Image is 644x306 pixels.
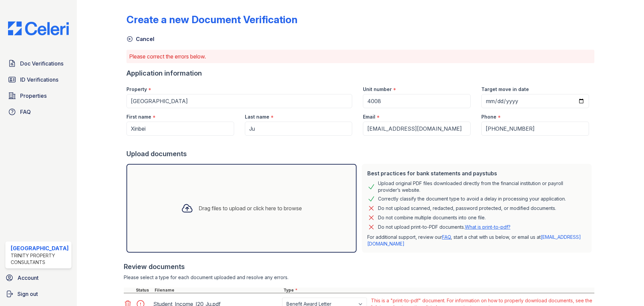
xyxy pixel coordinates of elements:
div: Trinity Property Consultants [11,252,69,266]
label: Property [126,86,147,93]
div: Status [135,288,153,293]
label: Target move in date [481,86,529,93]
div: Type [282,288,594,293]
span: Sign out [17,290,38,298]
a: Sign out [3,287,74,301]
span: ID Verifications [20,76,58,84]
label: Phone [481,114,496,120]
div: Drag files to upload or click here to browse [199,204,302,212]
a: Properties [5,89,71,102]
a: Doc Verifications [5,57,71,70]
div: [GEOGRAPHIC_DATA] [11,244,69,252]
div: Please select a type for each document uploaded and resolve any errors. [124,274,594,281]
div: Create a new Document Verification [126,13,298,26]
p: Do not upload print-to-PDF documents. [378,224,511,230]
a: FAQ [442,234,451,240]
div: Upload original PDF files downloaded directly from the financial institution or payroll provider’... [378,180,586,193]
span: Account [17,274,39,282]
a: What is print-to-pdf? [465,224,511,230]
label: Last name [245,114,269,120]
span: Doc Verifications [20,59,63,68]
div: Application information [126,69,594,78]
div: Do not upload scanned, redacted, password protected, or modified documents. [378,204,556,212]
span: Properties [20,92,47,100]
label: First name [126,114,151,120]
p: Please correct the errors below. [129,52,592,60]
div: Best practices for bank statements and paystubs [367,169,586,177]
a: FAQ [5,105,71,119]
a: Cancel [126,35,154,43]
a: Account [3,271,74,285]
label: Unit number [363,86,392,93]
p: For additional support, review our , start a chat with us below, or email us at [367,234,586,247]
div: Do not combine multiple documents into one file. [378,214,486,222]
span: FAQ [20,108,31,116]
img: CE_Logo_Blue-a8612792a0a2168367f1c8372b55b34899dd931a85d93a1a3d3e32e68fde9ad4.png [3,21,74,35]
div: Review documents [124,262,594,271]
a: ID Verifications [5,73,71,86]
div: Upload documents [126,149,594,159]
div: Filename [153,288,282,293]
label: Email [363,114,375,120]
div: Correctly classify the document type to avoid a delay in processing your application. [378,195,566,203]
